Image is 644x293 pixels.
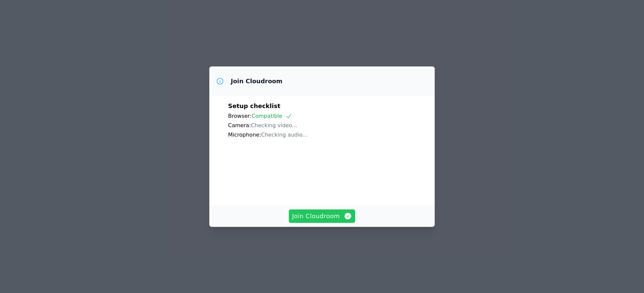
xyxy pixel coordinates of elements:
span: Camera: [228,122,251,129]
button: Join Cloudroom [289,209,356,223]
span: Checking audio... [261,132,308,138]
span: Browser: [228,113,252,119]
span: Microphone: [228,132,261,138]
h3: Join Cloudroom [231,77,282,85]
span: Compatible [252,113,292,119]
span: Join Cloudroom [292,211,352,221]
span: Setup checklist [228,102,280,109]
span: Checking video... [251,122,297,129]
